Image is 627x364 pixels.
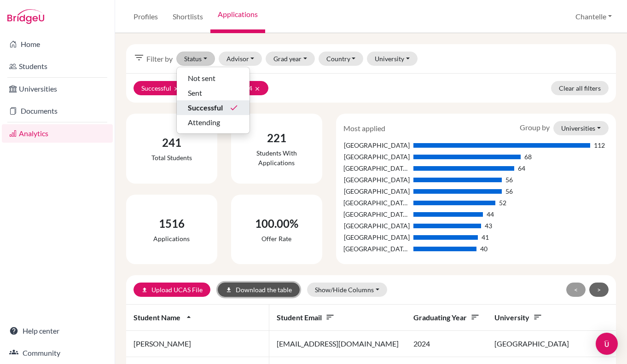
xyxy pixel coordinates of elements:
div: 56 [505,186,513,196]
div: [GEOGRAPHIC_DATA] [343,186,410,196]
div: [GEOGRAPHIC_DATA] [343,175,410,185]
a: Clear all filters [551,81,609,95]
i: done [229,103,238,112]
button: Attending [177,115,250,130]
div: [GEOGRAPHIC_DATA] [GEOGRAPHIC_DATA] [343,244,410,254]
td: [PERSON_NAME] [126,331,269,357]
a: uploadUpload UCAS File [134,283,210,297]
i: upload [141,287,148,293]
i: sort [533,312,542,322]
a: Help center [2,322,113,340]
span: Sent [188,87,202,98]
a: Students [2,57,113,75]
span: Graduating year [413,313,480,322]
i: sort [470,312,480,322]
button: < [566,283,586,297]
div: 44 [487,209,494,219]
div: Most applied [337,123,392,134]
button: Advisor [219,52,262,66]
span: University [494,313,542,322]
span: Attending [188,117,220,128]
div: 221 [238,130,315,146]
button: University [367,52,418,66]
button: Status [176,52,215,66]
button: Successfuldone [177,100,250,115]
div: 100.00% [255,215,298,232]
i: arrow_drop_up [184,312,193,322]
div: Group by [513,121,615,135]
div: [GEOGRAPHIC_DATA] [343,140,410,150]
div: [GEOGRAPHIC_DATA] [343,152,410,162]
div: 112 [594,140,605,150]
div: 52 [499,198,506,208]
span: Filter by [146,53,173,64]
div: 64 [518,163,525,173]
a: Analytics [2,124,113,143]
div: 1516 [153,215,190,232]
span: Student email [277,313,335,322]
button: Country [319,52,364,66]
td: [EMAIL_ADDRESS][DOMAIN_NAME] [269,331,406,357]
button: Successfulclear [134,81,187,95]
i: clear [173,86,180,92]
div: [GEOGRAPHIC_DATA] [343,221,410,231]
div: Open Intercom Messenger [596,333,618,355]
div: Status [176,67,250,134]
div: Total students [151,153,192,162]
div: 56 [505,175,513,185]
span: Student name [134,313,193,322]
div: Applications [153,234,190,243]
div: 41 [482,232,489,242]
div: [GEOGRAPHIC_DATA] ([GEOGRAPHIC_DATA]) [343,198,410,208]
button: downloadDownload the table [218,283,300,297]
div: Offer rate [255,234,298,243]
button: Chantelle [571,8,616,25]
div: 40 [480,244,488,254]
div: Students with applications [238,148,315,168]
i: filter_list [134,52,145,63]
span: Not sent [188,73,215,84]
button: Show/Hide Columns [307,283,387,297]
a: Universities [2,80,113,98]
span: Successful [188,102,223,113]
button: > [589,283,609,297]
a: Documents [2,102,113,120]
div: [GEOGRAPHIC_DATA] [343,232,410,242]
i: sort [325,312,335,322]
button: Universities [553,121,609,135]
div: [GEOGRAPHIC_DATA] [GEOGRAPHIC_DATA] [343,209,410,219]
img: Bridge-U [7,9,44,24]
button: Sent [177,86,250,100]
button: Not sent [177,71,250,86]
div: 43 [485,221,492,231]
div: [GEOGRAPHIC_DATA], [GEOGRAPHIC_DATA] [343,163,410,173]
button: Grad year [266,52,315,66]
a: Home [2,35,113,53]
div: 68 [524,152,532,162]
a: Community [2,344,113,362]
td: 2024 [406,331,487,357]
div: 241 [151,134,192,151]
i: download [226,287,232,293]
i: clear [254,86,261,92]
